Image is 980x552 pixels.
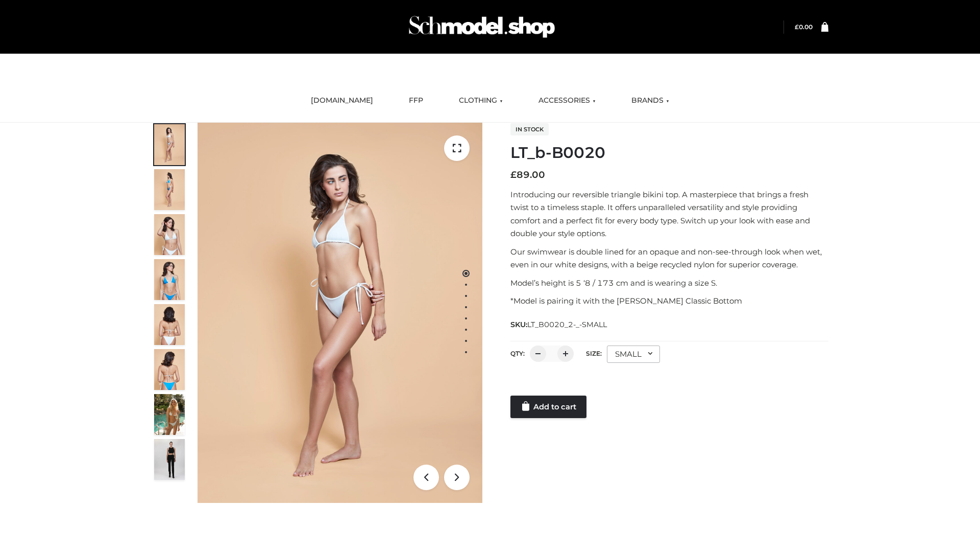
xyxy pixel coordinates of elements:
p: Model’s height is 5 ‘8 / 173 cm and is wearing a size S. [510,277,828,290]
img: ArielClassicBikiniTop_CloudNine_AzureSky_OW114ECO_1-scaled.jpg [154,124,185,165]
img: ArielClassicBikiniTop_CloudNine_AzureSky_OW114ECO_3-scaled.jpg [154,214,185,255]
a: CLOTHING [451,89,510,112]
img: Arieltop_CloudNine_AzureSky2.jpg [154,394,185,435]
a: Add to cart [510,396,586,418]
p: Our swimwear is double lined for an opaque and non-see-through look when wet, even in our white d... [510,245,828,271]
a: £0.00 [795,23,813,31]
a: FFP [401,89,431,112]
bdi: 89.00 [510,169,545,180]
span: £ [510,169,517,180]
img: ArielClassicBikiniTop_CloudNine_AzureSky_OW114ECO_1 [198,123,482,503]
span: In stock [510,123,549,135]
h1: LT_b-B0020 [510,144,828,162]
img: ArielClassicBikiniTop_CloudNine_AzureSky_OW114ECO_7-scaled.jpg [154,304,185,345]
img: ArielClassicBikiniTop_CloudNine_AzureSky_OW114ECO_4-scaled.jpg [154,259,185,300]
img: 49df5f96394c49d8b5cbdcda3511328a.HD-1080p-2.5Mbps-49301101_thumbnail.jpg [154,439,185,480]
p: *Model is pairing it with the [PERSON_NAME] Classic Bottom [510,294,828,308]
a: [DOMAIN_NAME] [303,89,381,112]
span: SKU: [510,318,608,331]
span: £ [795,23,799,31]
p: Introducing our reversible triangle bikini top. A masterpiece that brings a fresh twist to a time... [510,188,828,240]
a: BRANDS [624,89,677,112]
div: SMALL [607,346,660,363]
label: Size: [586,350,602,357]
span: LT_B0020_2-_-SMALL [527,320,607,329]
img: ArielClassicBikiniTop_CloudNine_AzureSky_OW114ECO_2-scaled.jpg [154,169,185,210]
a: ACCESSORIES [531,89,603,112]
label: QTY: [510,350,525,357]
bdi: 0.00 [795,23,813,31]
img: Schmodel Admin 964 [405,7,558,47]
img: ArielClassicBikiniTop_CloudNine_AzureSky_OW114ECO_8-scaled.jpg [154,349,185,390]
